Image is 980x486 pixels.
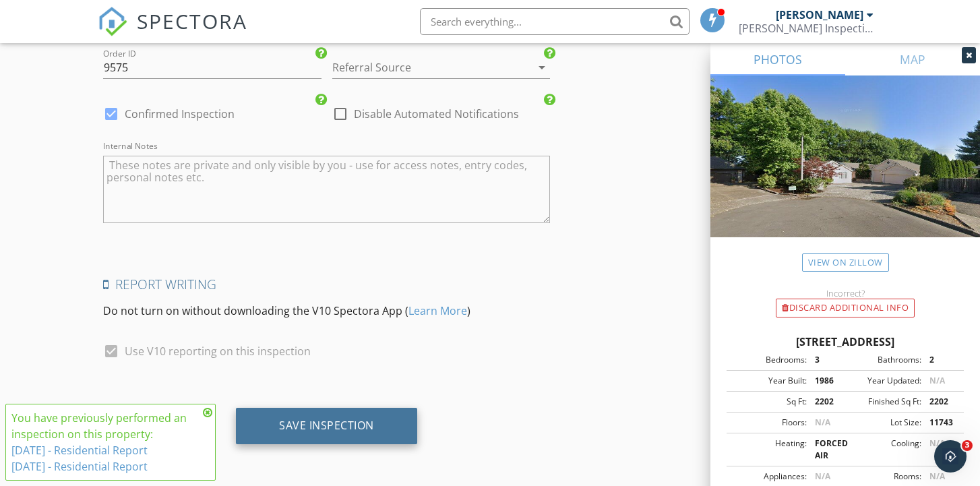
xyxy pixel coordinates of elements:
div: Finished Sq Ft: [845,396,921,408]
p: Do not turn on without downloading the V10 Spectora App ( ) [103,303,550,319]
label: Disable Automated Notifications [354,107,519,121]
div: Appliances: [731,470,807,483]
img: The Best Home Inspection Software - Spectora [98,7,127,36]
input: Search everything... [420,8,690,35]
a: [DATE] - Residential Report [11,459,148,474]
div: Rooms: [845,470,921,483]
span: 3 [962,440,973,451]
img: streetview [710,75,980,270]
div: Crawford Inspection Services [739,22,874,35]
a: [DATE] - Residential Report [11,443,148,458]
span: SPECTORA [137,7,247,35]
div: Bedrooms: [731,354,807,366]
div: Year Updated: [845,375,921,387]
div: 2202 [807,396,845,408]
div: 11743 [921,417,960,429]
div: Sq Ft: [731,396,807,408]
a: SPECTORA [98,18,247,47]
div: Save Inspection [279,419,374,432]
div: Heating: [731,437,807,462]
iframe: Intercom live chat [934,440,967,473]
i: arrow_drop_down [534,59,550,75]
a: Learn More [408,303,467,318]
textarea: Internal Notes [103,156,550,223]
div: Incorrect? [710,288,980,299]
a: PHOTOS [710,43,845,75]
span: N/A [929,375,945,386]
div: Lot Size: [845,417,921,429]
div: Floors: [731,417,807,429]
h4: Report Writing [103,276,550,293]
span: N/A [929,470,945,482]
div: 1986 [807,375,845,387]
span: N/A [929,437,945,449]
div: 3 [807,354,845,366]
div: 2202 [921,396,960,408]
div: Discard Additional info [776,299,915,317]
a: View on Zillow [802,253,889,272]
div: Bathrooms: [845,354,921,366]
div: Cooling: [845,437,921,462]
div: FORCED AIR [807,437,845,462]
label: Confirmed Inspection [125,107,235,121]
div: You have previously performed an inspection on this property: [11,410,199,475]
div: Year Built: [731,375,807,387]
span: N/A [815,417,830,428]
a: MAP [845,43,980,75]
span: N/A [815,470,830,482]
div: [PERSON_NAME] [776,8,863,22]
div: [STREET_ADDRESS] [727,334,964,350]
div: 2 [921,354,960,366]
